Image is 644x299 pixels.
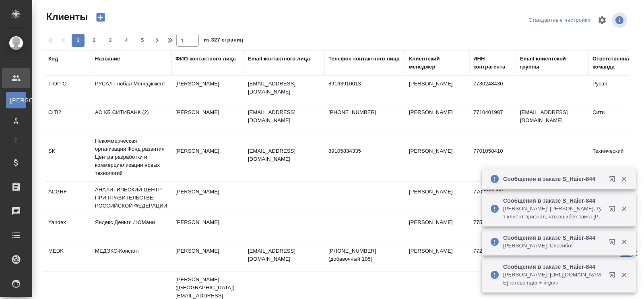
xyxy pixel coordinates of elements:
button: Создать [91,10,110,24]
td: 7710401987 [469,104,516,133]
td: ACGRF [44,184,91,212]
p: [PHONE_NUMBER] [328,108,401,116]
button: 3 [104,34,117,47]
button: Закрыть [616,175,632,183]
span: 3 [104,36,117,44]
td: АО КБ СИТИБАНК (2) [91,104,171,133]
p: [EMAIL_ADDRESS][DOMAIN_NAME] [248,247,320,263]
td: 7708244720 [469,184,516,212]
td: [PERSON_NAME] [405,104,469,133]
p: 89105834335 [328,147,401,155]
div: ФИО контактного лица [175,55,236,63]
td: РУСАЛ Глобал Менеджмент [91,76,171,104]
td: [PERSON_NAME] [171,243,244,271]
span: Т [10,137,22,145]
div: split button [526,14,592,27]
td: 7723529656 [469,243,516,271]
p: Сообщения в заказе S_Haier-844 [503,263,604,271]
span: из 327 страниц [204,35,243,47]
td: [PERSON_NAME] [405,76,469,104]
span: 5 [136,36,149,44]
span: 4 [120,36,133,44]
td: [PERSON_NAME] [405,243,469,271]
p: [PHONE_NUMBER] (добавочный 105) [328,247,401,263]
p: [EMAIL_ADDRESS][DOMAIN_NAME] [248,108,320,125]
div: Телефон контактного лица [328,55,400,63]
td: T-OP-C [44,76,91,104]
p: [PERSON_NAME]: Спасибо! [503,242,604,250]
td: MEDK [44,243,91,271]
button: 2 [88,34,101,47]
div: Название [95,55,120,63]
button: Открыть в новой вкладке [604,201,623,220]
td: Яндекс Деньги / ЮМани [91,214,171,243]
p: [PERSON_NAME]: [URL][DOMAIN_NAME] готово пдф + индиз [503,271,604,287]
button: Закрыть [616,205,632,212]
p: Сообщения в заказе S_Haier-844 [503,197,604,205]
button: Закрыть [616,238,632,245]
td: Некоммерческая организация Фонд развития Центра разработки и коммерциализации новых технологий [91,133,171,181]
span: 2 [88,36,101,44]
p: [PERSON_NAME]: [PERSON_NAME], тут клиент признал, что ошибся сам с [PERSON_NAME], в казахскую вер... [503,205,604,221]
div: Клиентский менеджер [409,55,465,71]
td: [PERSON_NAME] [171,214,244,243]
p: Сообщения в заказе S_Haier-844 [503,234,604,242]
p: [EMAIL_ADDRESS][DOMAIN_NAME] [248,147,320,163]
td: [EMAIL_ADDRESS][DOMAIN_NAME] [516,104,588,133]
p: Сообщения в заказе S_Haier-844 [503,175,604,183]
a: Т [6,133,26,149]
td: [PERSON_NAME] [171,104,244,133]
td: МЕДЭКС-Консалт [91,243,171,271]
button: 4 [120,34,133,47]
button: Открыть в новой вкладке [604,171,623,190]
td: Yandex [44,214,91,243]
span: Д [10,116,22,125]
td: [PERSON_NAME] [405,214,469,243]
span: Посмотреть информацию [612,12,629,28]
td: [PERSON_NAME] [171,76,244,104]
td: АНАЛИТИЧЕСКИЙ ЦЕНТР ПРИ ПРАВИТЕЛЬСТВЕ РОССИЙСКОЙ ФЕДЕРАЦИИ [91,182,171,214]
div: Email клиентской группы [520,55,584,71]
span: Клиенты [44,10,88,23]
span: Настроить таблицу [592,10,612,30]
td: 7730248430 [469,76,516,104]
p: 89163910013 [328,80,401,88]
td: [PERSON_NAME] [171,143,244,171]
button: Закрыть [616,271,632,278]
button: 5 [136,34,149,47]
td: CITI2 [44,104,91,133]
button: Открыть в новой вкладке [604,267,623,286]
td: 7701058410 [469,143,516,171]
a: [PERSON_NAME] [6,92,26,108]
td: [PERSON_NAME] [171,184,244,212]
span: [PERSON_NAME] [10,96,22,104]
td: [PERSON_NAME] [405,143,469,171]
td: 7750005725 [469,214,516,243]
div: ИНН контрагента [473,55,512,71]
div: Код [48,55,58,63]
td: SK [44,143,91,171]
a: Д [6,112,26,129]
p: [EMAIL_ADDRESS][DOMAIN_NAME] [248,80,320,96]
button: Открыть в новой вкладке [604,234,623,253]
div: Email контактного лица [248,55,310,63]
td: [PERSON_NAME] [405,184,469,212]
